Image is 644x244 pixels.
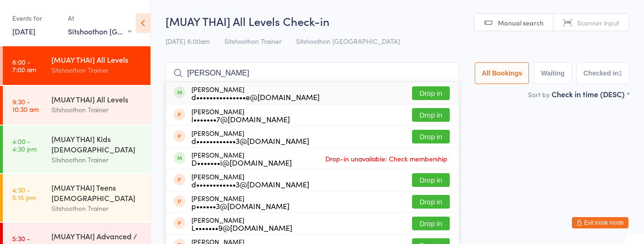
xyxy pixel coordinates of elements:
[412,195,450,209] button: Drop in
[577,18,619,27] span: Scanner input
[619,69,622,77] div: 1
[191,173,309,188] div: [PERSON_NAME]
[12,26,35,36] a: [DATE]
[191,202,289,210] div: p••••••3@[DOMAIN_NAME]
[191,115,290,123] div: l•••••••7@[DOMAIN_NAME]
[191,151,292,166] div: [PERSON_NAME]
[165,62,459,84] input: Search
[68,10,132,26] div: At
[475,62,529,84] button: All Bookings
[51,134,142,154] div: [MUAY THAI] Kids [DEMOGRAPHIC_DATA]
[412,217,450,230] button: Drop in
[412,86,450,100] button: Drop in
[191,129,309,144] div: [PERSON_NAME]
[3,46,150,85] a: 6:00 -7:00 am[MUAY THAI] All LevelsSitshoothon Trainer
[12,58,36,73] time: 6:00 - 7:00 am
[165,13,629,29] h2: [MUAY THAI] All Levels Check-in
[12,98,39,113] time: 9:30 - 10:30 am
[498,18,544,27] span: Manual search
[412,173,450,187] button: Drop in
[191,85,320,101] div: [PERSON_NAME]
[191,224,292,231] div: L•••••••9@[DOMAIN_NAME]
[296,36,400,46] span: Sitshoothon [GEOGRAPHIC_DATA]
[51,104,142,115] div: Sitshoothon Trainer
[191,180,309,188] div: d••••••••••••3@[DOMAIN_NAME]
[323,151,450,166] span: Drop-in unavailable: Check membership
[12,137,37,152] time: 4:00 - 4:30 pm
[51,154,142,165] div: Sitshoothon Trainer
[51,65,142,76] div: Sitshoothon Trainer
[552,89,629,99] div: Check in time (DESC)
[572,217,628,228] button: Exit kiosk mode
[191,137,309,144] div: d••••••••••••3@[DOMAIN_NAME]
[191,108,290,123] div: [PERSON_NAME]
[528,90,550,99] label: Sort by
[12,10,58,26] div: Events for
[3,86,150,125] a: 9:30 -10:30 am[MUAY THAI] All LevelsSitshoothon Trainer
[191,159,292,166] div: D•••••••i@[DOMAIN_NAME]
[412,130,450,143] button: Drop in
[224,36,281,46] span: Sitshoothon Trainer
[51,182,142,203] div: [MUAY THAI] Teens [DEMOGRAPHIC_DATA]
[3,174,150,222] a: 4:30 -5:15 pm[MUAY THAI] Teens [DEMOGRAPHIC_DATA]Sitshoothon Trainer
[191,194,289,210] div: [PERSON_NAME]
[51,54,142,65] div: [MUAY THAI] All Levels
[191,216,292,231] div: [PERSON_NAME]
[534,62,571,84] button: Waiting
[3,126,150,173] a: 4:00 -4:30 pm[MUAY THAI] Kids [DEMOGRAPHIC_DATA]Sitshoothon Trainer
[412,108,450,122] button: Drop in
[51,94,142,104] div: [MUAY THAI] All Levels
[51,203,142,214] div: Sitshoothon Trainer
[12,186,36,201] time: 4:30 - 5:15 pm
[165,36,210,46] span: [DATE] 6:00am
[191,93,320,101] div: d•••••••••••••••e@[DOMAIN_NAME]
[577,62,630,84] button: Checked in1
[68,26,132,36] div: Sitshoothon [GEOGRAPHIC_DATA]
